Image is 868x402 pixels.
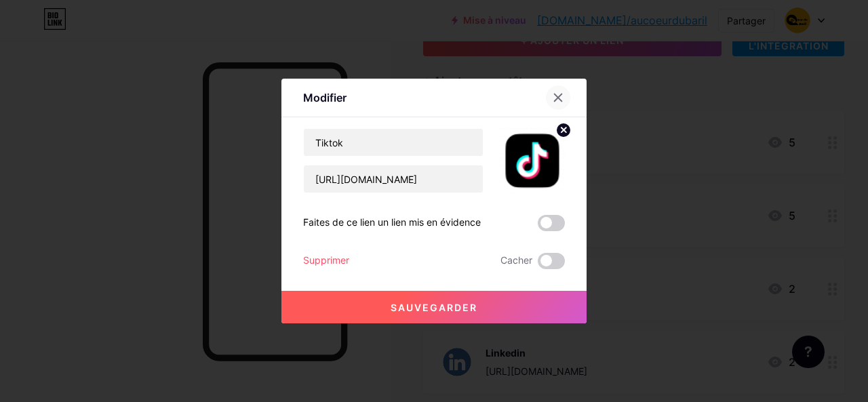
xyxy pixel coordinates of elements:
[303,254,349,266] font: Supprimer
[303,91,347,104] font: Modifier
[303,216,481,228] font: Faites de ce lien un lien mis en évidence
[304,129,483,156] input: Titre
[391,302,477,313] font: Sauvegarder
[281,291,587,323] button: Sauvegarder
[500,254,532,266] font: Cacher
[500,128,565,193] img: lien_vignette
[304,165,483,193] input: URL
